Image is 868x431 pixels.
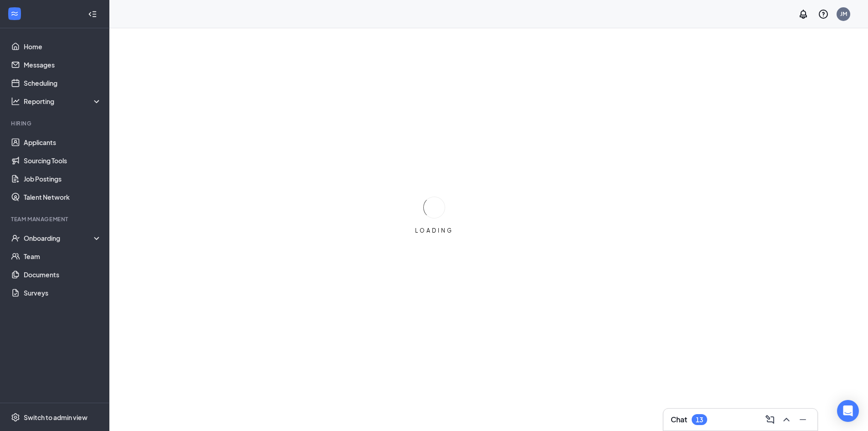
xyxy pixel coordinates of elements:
div: JM [840,10,847,18]
a: Home [24,37,102,56]
a: Scheduling [24,74,102,92]
a: Job Postings [24,170,102,188]
div: Reporting [24,97,102,106]
button: ComposeMessage [763,412,777,427]
div: Onboarding [24,234,94,243]
svg: ChevronUp [781,414,792,425]
svg: Notifications [798,9,809,20]
div: Switch to admin view [24,413,87,422]
a: Surveys [24,284,102,302]
svg: QuestionInfo [818,9,829,20]
a: Talent Network [24,188,102,206]
svg: ComposeMessage [765,414,776,425]
svg: UserCheck [11,234,20,243]
a: Messages [24,56,102,74]
button: Minimize [796,412,810,427]
svg: Minimize [797,414,808,425]
svg: Collapse [88,10,97,19]
a: Applicants [24,133,102,151]
div: Team Management [11,215,100,223]
div: LOADING [411,227,457,234]
svg: Analysis [11,97,20,106]
svg: WorkstreamLogo [10,9,19,18]
div: Hiring [11,119,100,127]
a: Documents [24,265,102,284]
h3: Chat [671,415,687,425]
a: Team [24,247,102,265]
div: 13 [696,416,703,424]
button: ChevronUp [779,412,794,427]
div: Open Intercom Messenger [837,400,859,422]
svg: Settings [11,413,20,422]
a: Sourcing Tools [24,151,102,170]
